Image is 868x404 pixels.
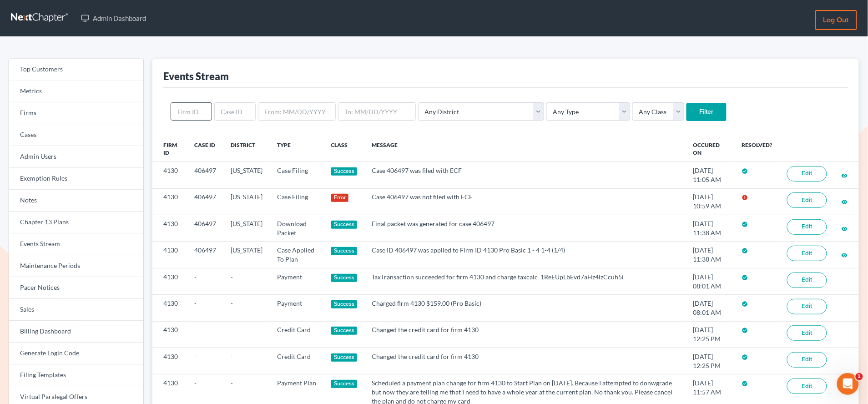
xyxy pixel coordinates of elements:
[364,321,686,348] td: Changed the credit card for firm 4130
[258,102,336,121] input: From: MM/DD/YYYY
[152,188,187,215] td: 4130
[686,242,735,268] td: [DATE] 11:38 AM
[331,194,349,202] div: Error
[787,299,827,314] a: Edit
[9,321,143,343] a: Billing Dashboard
[152,215,187,242] td: 4130
[187,348,223,374] td: -
[331,353,358,362] div: Success
[787,325,827,341] a: Edit
[270,268,324,294] td: Payment
[842,171,848,179] a: visibility
[331,247,358,255] div: Success
[364,136,686,162] th: Message
[152,162,187,188] td: 4130
[364,268,686,294] td: TaxTransaction succeeded for firm 4130 and charge taxcalc_1ReEUpLbEvd7aHz4lzCcuh5i
[9,168,143,190] a: Exemption Rules
[163,70,229,83] div: Events Stream
[9,190,143,212] a: Notes
[9,146,143,168] a: Admin Users
[76,10,151,26] a: Admin Dashboard
[742,301,748,307] i: check_circle
[787,166,827,182] a: Edit
[686,136,735,162] th: Occured On
[787,219,827,235] a: Edit
[742,380,748,387] i: check_circle
[364,188,686,215] td: Case 406497 was not filed with ECF
[842,224,848,232] a: visibility
[223,215,270,242] td: [US_STATE]
[324,136,365,162] th: Class
[842,199,848,205] i: visibility
[787,192,827,208] a: Edit
[364,215,686,242] td: Final packet was generated for case 406497
[735,136,780,162] th: Resolved?
[742,194,748,201] i: error
[9,364,143,386] a: Filing Templates
[686,162,735,188] td: [DATE] 11:05 AM
[223,321,270,348] td: -
[364,348,686,374] td: Changed the credit card for firm 4130
[686,215,735,242] td: [DATE] 11:38 AM
[223,136,270,162] th: District
[187,136,223,162] th: Case ID
[152,295,187,321] td: 4130
[364,295,686,321] td: Charged firm 4130 $159.00 (Pro Basic)
[270,348,324,374] td: Credit Card
[9,124,143,146] a: Cases
[331,274,358,282] div: Success
[270,295,324,321] td: Payment
[223,295,270,321] td: -
[187,321,223,348] td: -
[331,221,358,229] div: Success
[331,300,358,308] div: Success
[223,268,270,294] td: -
[331,327,358,335] div: Success
[338,102,416,121] input: To: MM/DD/YYYY
[9,102,143,124] a: Firms
[742,274,748,281] i: check_circle
[742,247,748,254] i: check_circle
[9,299,143,321] a: Sales
[842,252,848,258] i: visibility
[837,373,859,395] iframe: Intercom live chat
[686,321,735,348] td: [DATE] 12:25 PM
[187,188,223,215] td: 406497
[9,212,143,233] a: Chapter 13 Plans
[686,348,735,374] td: [DATE] 12:25 PM
[787,352,827,368] a: Edit
[331,380,358,388] div: Success
[9,255,143,277] a: Maintenance Periods
[787,273,827,288] a: Edit
[270,136,324,162] th: Type
[364,162,686,188] td: Case 406497 was filed with ECF
[187,242,223,268] td: 406497
[187,268,223,294] td: -
[187,215,223,242] td: 406497
[152,268,187,294] td: 4130
[787,379,827,394] a: Edit
[9,59,143,81] a: Top Customers
[815,10,857,30] a: Log out
[686,268,735,294] td: [DATE] 08:01 AM
[742,168,748,174] i: check_circle
[9,81,143,102] a: Metrics
[270,188,324,215] td: Case Filing
[171,102,212,121] input: Firm ID
[856,373,863,380] span: 1
[270,242,324,268] td: Case Applied To Plan
[842,197,848,205] a: visibility
[187,162,223,188] td: 406497
[187,295,223,321] td: -
[842,226,848,232] i: visibility
[9,277,143,299] a: Pacer Notices
[686,188,735,215] td: [DATE] 10:59 AM
[270,321,324,348] td: Credit Card
[214,102,256,121] input: Case ID
[331,167,358,176] div: Success
[9,343,143,364] a: Generate Login Code
[152,136,187,162] th: Firm ID
[223,188,270,215] td: [US_STATE]
[742,354,748,360] i: check_circle
[686,295,735,321] td: [DATE] 08:01 AM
